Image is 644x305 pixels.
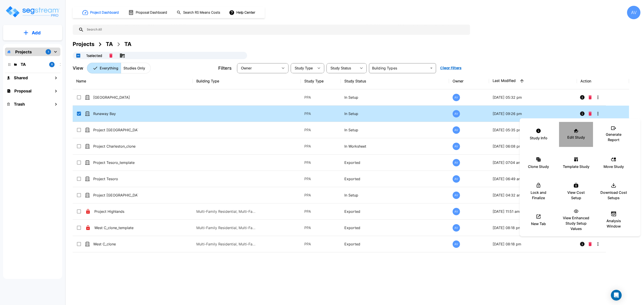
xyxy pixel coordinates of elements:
p: Study Info [530,135,547,141]
p: Move Study [604,164,624,169]
p: Download Cost Setups [600,190,627,201]
p: New Tab [531,221,546,226]
p: Analysis Window [600,218,627,229]
p: Clone Study [528,164,549,169]
p: Template Study [563,164,589,169]
div: Open Intercom Messenger [611,290,622,301]
p: Generate Report [600,132,627,142]
p: View Cost Setup [563,190,589,201]
p: View Enhanced Study Setup Values [563,215,589,231]
p: Lock and Finalize [525,190,552,201]
p: Edit Study [567,135,585,140]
